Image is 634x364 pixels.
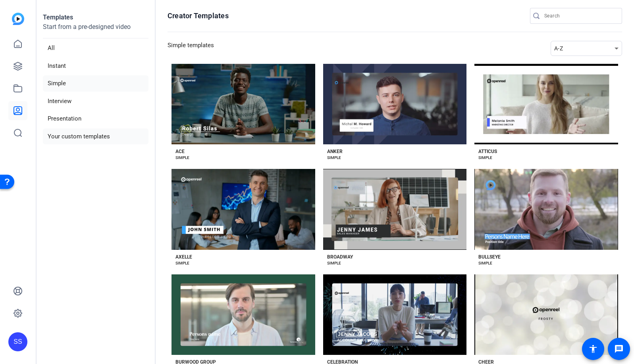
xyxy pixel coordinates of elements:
span: A-Z [554,45,563,52]
li: All [43,40,148,56]
h1: Creator Templates [168,11,229,21]
div: ATTICUS [478,148,497,155]
div: SIMPLE [175,260,189,266]
div: BROADWAY [327,254,353,260]
div: SIMPLE [175,155,189,161]
button: Template image [474,169,618,249]
div: SIMPLE [478,155,492,161]
button: Template image [172,64,315,144]
div: SS [8,332,27,351]
div: SIMPLE [327,260,341,266]
li: Your custom templates [43,128,148,145]
button: Template image [323,169,467,249]
button: Template image [172,274,315,355]
button: Template image [474,274,618,355]
li: Instant [43,58,148,74]
button: Template image [474,64,618,144]
button: Template image [323,64,467,144]
button: Template image [172,169,315,249]
div: SIMPLE [478,260,492,266]
mat-icon: accessibility [588,344,598,354]
p: Start from a pre-designed video [43,22,148,38]
img: blue-gradient.svg [12,13,24,25]
button: Template image [323,274,467,355]
input: Search [544,11,616,21]
div: ACE [175,148,185,155]
strong: Templates [43,13,73,21]
h3: Simple templates [168,41,214,56]
div: ANKER [327,148,343,155]
li: Interview [43,93,148,109]
li: Presentation [43,111,148,127]
mat-icon: message [614,344,624,354]
div: AXELLE [175,254,192,260]
div: SIMPLE [327,155,341,161]
li: Simple [43,75,148,92]
div: BULLSEYE [478,254,501,260]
